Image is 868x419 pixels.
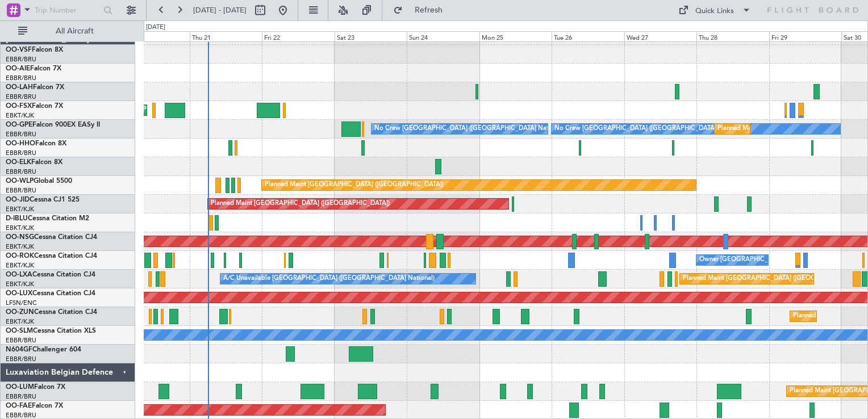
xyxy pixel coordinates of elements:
div: Tue 26 [552,31,624,41]
span: OO-ZUN [6,309,34,316]
a: EBBR/BRU [6,355,36,363]
a: EBBR/BRU [6,392,36,401]
span: OO-LUX [6,290,32,297]
div: Wed 27 [624,31,696,41]
div: Fri 29 [769,31,841,41]
input: Trip Number [35,2,100,19]
a: EBBR/BRU [6,186,36,195]
span: OO-ROK [6,253,34,259]
a: EBBR/BRU [6,74,36,82]
a: OO-WLPGlobal 5500 [6,178,72,185]
a: EBKT/KJK [6,280,34,288]
div: Wed 20 [118,31,190,41]
a: OO-LXACessna Citation CJ4 [6,271,95,278]
button: All Aircraft [12,22,123,40]
div: Mon 25 [479,31,552,41]
a: OO-GPEFalcon 900EX EASy II [6,121,100,128]
a: LFSN/ENC [6,299,37,307]
span: OO-SLM [6,328,33,334]
a: EBKT/KJK [6,317,34,326]
span: OO-HHO [6,140,35,147]
button: Quick Links [673,1,757,19]
a: OO-ZUNCessna Citation CJ4 [6,309,97,316]
div: Fri 22 [262,31,334,41]
button: Refresh [388,1,456,19]
a: OO-NSGCessna Citation CJ4 [6,234,97,241]
span: OO-LXA [6,271,32,278]
a: EBBR/BRU [6,167,36,176]
span: OO-ELK [6,159,31,166]
span: OO-NSG [6,234,34,241]
div: Planned Maint [GEOGRAPHIC_DATA] ([GEOGRAPHIC_DATA]) [211,195,390,212]
div: Quick Links [695,6,734,17]
a: N604GFChallenger 604 [6,346,81,353]
span: D-IBLU [6,215,28,222]
div: No Crew [GEOGRAPHIC_DATA] ([GEOGRAPHIC_DATA] National) [374,120,565,137]
div: [DATE] [146,23,165,32]
a: EBKT/KJK [6,242,34,251]
span: All Aircraft [30,27,120,35]
span: OO-AIE [6,65,30,72]
span: [DATE] - [DATE] [193,5,247,15]
a: OO-VSFFalcon 8X [6,47,63,53]
a: EBKT/KJK [6,111,34,120]
a: EBKT/KJK [6,205,34,213]
a: OO-AIEFalcon 7X [6,65,61,72]
a: EBBR/BRU [6,149,36,157]
a: OO-LUMFalcon 7X [6,384,65,391]
span: OO-LUM [6,384,34,391]
a: OO-SLMCessna Citation XLS [6,328,96,334]
div: Planned Maint [GEOGRAPHIC_DATA] ([GEOGRAPHIC_DATA]) [265,177,444,194]
a: OO-ROKCessna Citation CJ4 [6,253,97,259]
span: OO-FAE [6,403,32,409]
a: EBBR/BRU [6,93,36,101]
a: OO-HHOFalcon 8X [6,140,66,147]
span: OO-FSX [6,103,32,110]
span: OO-WLP [6,178,34,185]
a: OO-JIDCessna CJ1 525 [6,196,80,203]
a: EBKT/KJK [6,224,34,232]
div: No Crew [GEOGRAPHIC_DATA] ([GEOGRAPHIC_DATA] National) [554,120,745,137]
a: OO-FAEFalcon 7X [6,403,63,409]
span: OO-GPE [6,121,32,128]
a: EBBR/BRU [6,336,36,345]
a: EBBR/BRU [6,130,36,139]
span: OO-JID [6,196,30,203]
span: Refresh [405,6,453,14]
div: Sun 24 [407,31,479,41]
a: OO-LAHFalcon 7X [6,84,64,91]
div: A/C Unavailable [GEOGRAPHIC_DATA] ([GEOGRAPHIC_DATA] National) [223,270,435,287]
span: OO-LAH [6,84,33,91]
span: N604GF [6,346,32,353]
a: OO-LUXCessna Citation CJ4 [6,290,95,297]
div: Sat 23 [335,31,407,41]
a: OO-FSXFalcon 7X [6,103,63,110]
span: OO-VSF [6,47,32,53]
a: D-IBLUCessna Citation M2 [6,215,89,222]
div: Owner [GEOGRAPHIC_DATA]-[GEOGRAPHIC_DATA] [699,252,853,269]
a: EBKT/KJK [6,261,34,270]
div: Thu 21 [190,31,262,41]
a: EBBR/BRU [6,55,36,64]
div: Thu 28 [696,31,769,41]
a: OO-ELKFalcon 8X [6,159,62,166]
